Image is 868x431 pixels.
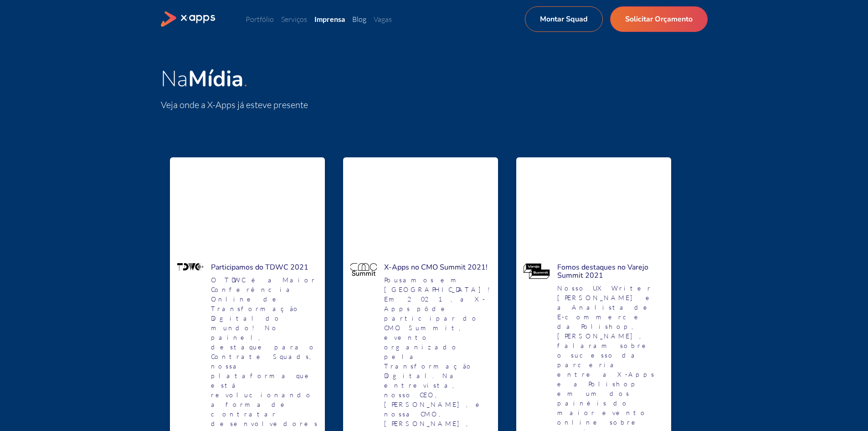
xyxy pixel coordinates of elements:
[161,99,308,110] span: Veja onde a X-Apps já esteve presente
[384,263,491,271] h4: X-Apps no CMO Summit 2021!
[524,165,664,256] iframe: YouTube video player
[374,15,392,24] a: Vagas
[161,64,243,94] span: Na
[557,263,664,280] h4: Fomos destaques no Varejo Summit 2021
[525,6,603,32] a: Montar Squad
[188,64,243,94] strong: Mídia
[352,15,366,24] a: Blog
[281,15,307,24] a: Serviços
[246,15,274,24] a: Portfólio
[350,165,491,256] iframe: YouTube video player
[177,165,318,256] iframe: YouTube video player
[211,263,318,271] h4: Participamos do TDWC 2021
[314,15,345,23] a: Imprensa
[610,6,708,32] a: Solicitar Orçamento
